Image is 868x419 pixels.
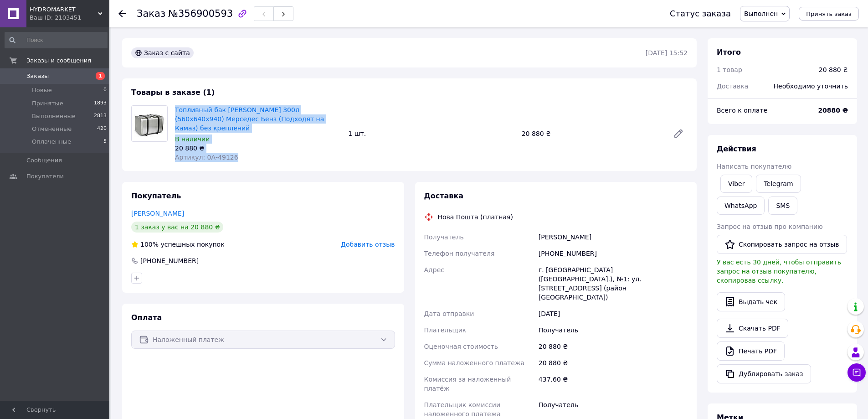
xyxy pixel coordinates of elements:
[768,197,797,215] button: SMS
[806,10,852,17] span: Принять заказ
[96,72,105,80] span: 1
[30,5,98,14] span: HYDROMARKET
[424,191,464,200] span: Доставка
[717,319,788,338] a: Скачать PDF
[424,359,525,367] span: Сумма наложенного платежа
[94,112,107,120] span: 2813
[132,106,167,141] img: Топливный бак Mercedes Benz 300л (560х640х940) Мерседес Бенз (Подходят на Камаз) без креплений
[424,233,464,241] span: Получатель
[436,212,515,222] div: Нова Пошта (платная)
[26,156,62,165] span: Сообщения
[717,107,767,114] span: Всего к оплате
[5,32,108,48] input: Поиск
[32,125,72,133] span: Отмененные
[518,127,666,140] div: 20 880 ₴
[818,107,848,114] b: 20880 ₴
[131,222,223,233] div: 1 заказ у вас на 20 880 ₴
[717,197,765,215] a: WhatsApp
[537,262,689,305] div: г. [GEOGRAPHIC_DATA] ([GEOGRAPHIC_DATA].), №1: ул. [STREET_ADDRESS] (район [GEOGRAPHIC_DATA])
[424,326,467,334] span: Плательщик
[756,175,801,193] a: Telegram
[768,76,853,96] div: Необходимо уточнить
[424,266,444,274] span: Адрес
[175,144,341,153] div: 20 880 ₴
[717,145,756,153] span: Действия
[26,172,64,181] span: Покупатели
[32,86,52,94] span: Новые
[32,138,71,146] span: Оплаченные
[537,305,689,322] div: [DATE]
[537,322,689,338] div: Получатель
[537,338,689,355] div: 20 880 ₴
[537,371,689,397] div: 437.60 ₴
[137,8,165,19] span: Заказ
[32,112,76,120] span: Выполненные
[669,124,688,143] a: Редактировать
[26,57,91,65] span: Заказы и сообщения
[139,256,200,265] div: [PHONE_NUMBER]
[424,250,495,257] span: Телефон получателя
[118,9,126,18] div: Вернуться назад
[131,240,225,249] div: успешных покупок
[819,65,848,74] div: 20 880 ₴
[717,66,742,73] span: 1 товар
[131,313,162,322] span: Оплата
[30,14,109,22] div: Ваш ID: 2103451
[717,83,748,90] span: Доставка
[717,163,791,170] span: Написать покупателю
[717,259,841,284] span: У вас есть 30 дней, чтобы отправить запрос на отзыв покупателю, скопировав ссылку.
[799,7,859,21] button: Принять заказ
[847,363,866,382] button: Чат с покупателем
[140,241,159,248] span: 100%
[717,235,847,254] button: Скопировать запрос на отзыв
[175,106,324,132] a: Топливный бак [PERSON_NAME] 300л (560х640х940) Мерседес Бенз (Подходят на Камаз) без креплений
[175,135,210,143] span: В наличии
[720,175,752,193] a: Viber
[32,99,63,108] span: Принятые
[646,49,688,57] time: [DATE] 15:52
[131,47,194,58] div: Заказ с сайта
[131,210,184,217] a: [PERSON_NAME]
[97,125,107,133] span: 420
[537,229,689,245] div: [PERSON_NAME]
[717,292,785,311] button: Выдать чек
[344,127,518,140] div: 1 шт.
[424,343,498,350] span: Оценочная стоимость
[131,191,181,200] span: Покупатель
[424,376,511,392] span: Комиссия за наложенный платёж
[341,241,395,248] span: Добавить отзыв
[717,364,811,383] button: Дублировать заказ
[103,86,107,94] span: 0
[670,9,731,18] div: Статус заказа
[537,355,689,371] div: 20 880 ₴
[168,8,233,19] span: №356900593
[744,10,778,17] span: Выполнен
[717,341,785,361] a: Печать PDF
[424,310,474,317] span: Дата отправки
[424,401,501,418] span: Плательщик комиссии наложенного платежа
[131,88,215,97] span: Товары в заказе (1)
[717,223,823,230] span: Запрос на отзыв про компанию
[537,245,689,262] div: [PHONE_NUMBER]
[26,72,49,80] span: Заказы
[94,99,107,108] span: 1893
[103,138,107,146] span: 5
[717,48,741,57] span: Итого
[175,154,238,161] span: Артикул: 0А-49126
